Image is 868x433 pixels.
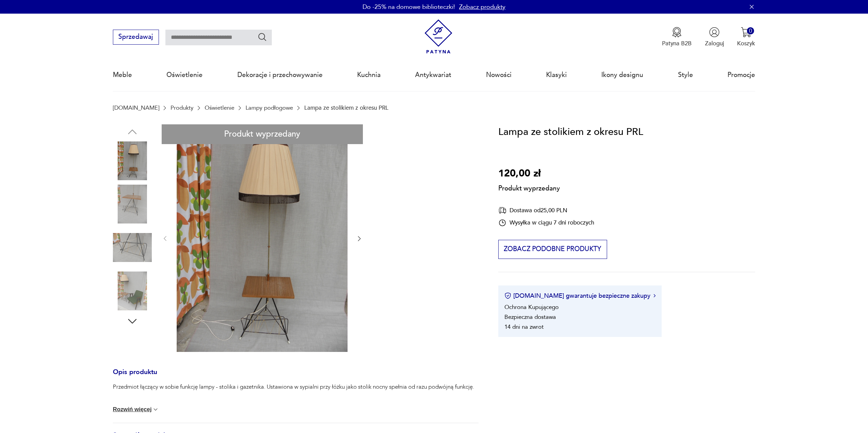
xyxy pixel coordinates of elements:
button: Sprzedawaj [113,30,159,45]
img: Ikonka użytkownika [709,27,720,37]
button: Patyna B2B [662,27,692,47]
p: Przedmiot łączący w sobie funkcję lampy - stolika i gazetnika. Ustawiona w sypialni przy łóżku ja... [113,383,474,391]
img: Patyna - sklep z meblami i dekoracjami vintage [421,19,456,54]
button: [DOMAIN_NAME] gwarantuje bezpieczne zakupy [504,292,656,300]
li: 14 dni na zwrot [504,323,544,331]
p: Zaloguj [705,40,724,47]
a: [DOMAIN_NAME] [113,105,159,111]
a: Antykwariat [415,59,451,91]
button: Szukaj [258,32,267,42]
button: Zobacz podobne produkty [498,240,607,259]
img: Ikona dostawy [498,206,506,215]
a: Ikona medaluPatyna B2B [662,27,692,47]
a: Dekoracje i przechowywanie [237,59,323,91]
a: Meble [113,59,132,91]
h1: Lampa ze stolikiem z okresu PRL [498,124,643,140]
a: Kuchnia [357,59,381,91]
div: Dostawa od 25,00 PLN [498,206,594,215]
li: Ochrona Kupującego [504,303,559,311]
img: chevron down [152,406,159,413]
p: Produkt wyprzedany [498,182,560,193]
a: Ikony designu [601,59,643,91]
img: Ikona koszyka [741,27,751,37]
p: Lampa ze stolikiem z okresu PRL [304,105,388,111]
img: Ikona strzałki w prawo [653,294,656,297]
p: Patyna B2B [662,40,692,47]
a: Lampy podłogowe [246,105,293,111]
div: 0 [747,27,754,34]
button: Rozwiń więcej [113,406,159,413]
li: Bezpieczna dostawa [504,313,556,321]
a: Nowości [486,59,512,91]
p: Wszystkie elementy zachowane w oryginale, abażur bez dziur. Gazetnik trochę skrzywiony, do napros... [113,397,474,405]
button: 0Koszyk [737,27,755,47]
img: Ikona medalu [672,27,682,37]
div: Wysyłka w ciągu 7 dni roboczych [498,219,594,227]
h3: Opis produktu [113,370,479,383]
img: Ikona certyfikatu [504,292,511,299]
p: Do -25% na domowe biblioteczki! [363,3,455,11]
a: Zobacz produkty [459,3,505,11]
a: Oświetlenie [166,59,203,91]
p: Koszyk [737,40,755,47]
a: Style [678,59,693,91]
p: 120,00 zł [498,166,560,182]
a: Promocje [727,59,755,91]
a: Produkty [171,105,193,111]
button: Zaloguj [705,27,724,47]
a: Klasyki [546,59,567,91]
a: Sprzedawaj [113,35,159,40]
a: Oświetlenie [205,105,234,111]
